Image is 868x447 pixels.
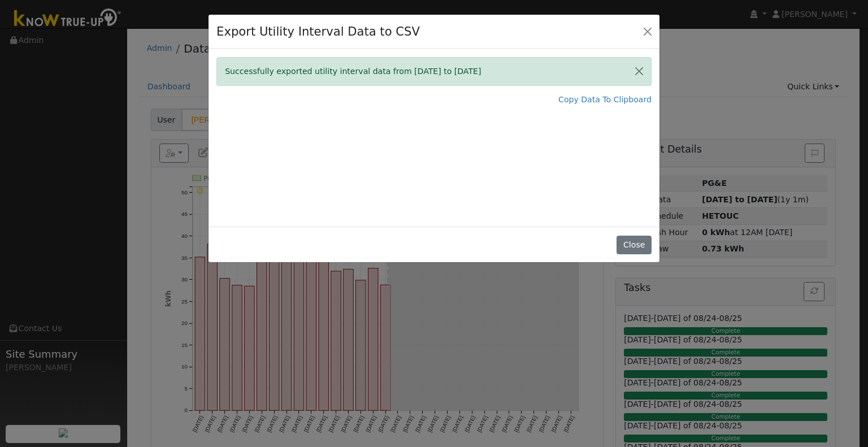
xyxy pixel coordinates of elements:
button: Close [617,236,651,255]
button: Close [640,23,656,39]
div: Successfully exported utility interval data from [DATE] to [DATE] [216,57,652,86]
h4: Export Utility Interval Data to CSV [216,23,420,41]
button: Close [627,58,651,85]
a: Copy Data To Clipboard [558,94,652,106]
